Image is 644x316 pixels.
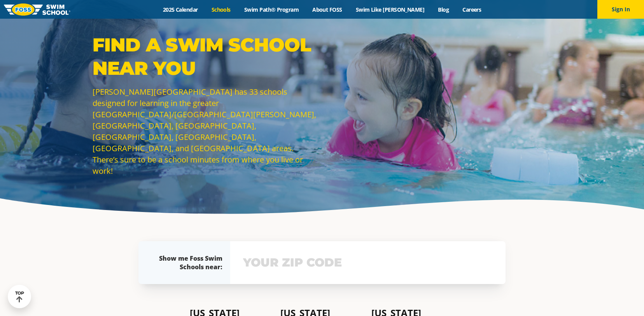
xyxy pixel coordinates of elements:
[349,6,431,13] a: Swim Like [PERSON_NAME]
[431,6,456,13] a: Blog
[93,33,318,80] p: Find a Swim School Near You
[241,251,495,274] input: YOUR ZIP CODE
[156,6,205,13] a: 2025 Calendar
[237,6,305,13] a: Swim Path® Program
[456,6,488,13] a: Careers
[154,254,222,271] div: Show me Foss Swim Schools near:
[205,6,237,13] a: Schools
[15,291,24,303] div: TOP
[93,86,318,177] p: [PERSON_NAME][GEOGRAPHIC_DATA] has 33 schools designed for learning in the greater [GEOGRAPHIC_DA...
[306,6,349,13] a: About FOSS
[4,4,70,16] img: FOSS Swim School Logo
